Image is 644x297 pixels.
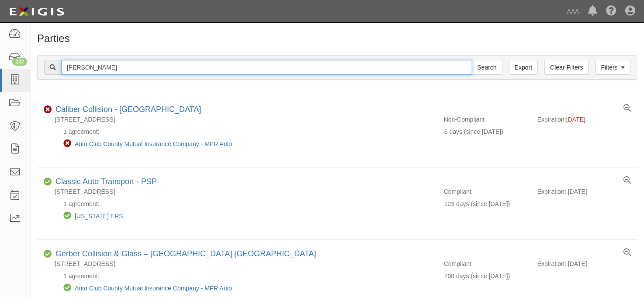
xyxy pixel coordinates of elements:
[63,280,440,296] li: Auto Club County Mutual Insurance Company - MPR Auto
[7,4,67,20] img: logo-5460c22ac91f19d4615b14bd174203de0afe785f0fc80cf4dbbc73dc1793850b.png
[57,199,440,208] div: 1 agreement:
[437,259,537,268] div: Compliant
[55,249,316,258] a: Gerber Collision & Glass – [GEOGRAPHIC_DATA] [GEOGRAPHIC_DATA]
[57,127,440,136] div: 1 agreement:
[75,285,232,292] a: Auto Club County Mutual Insurance Company - MPR Auto
[57,272,440,280] div: 1 agreement:
[606,6,616,17] i: Help Center - Complianz
[12,58,27,66] div: 222
[52,248,316,260] div: Gerber Collision & Glass – Houston Brighton
[537,115,637,124] div: Expiration:
[623,176,631,185] a: View results summary
[55,105,201,114] a: Caliber Collision - [GEOGRAPHIC_DATA]
[37,115,437,124] div: [STREET_ADDRESS]
[437,187,537,196] div: Compliant
[63,212,71,220] i: Compliant
[444,127,593,136] div: 6 days (since [DATE])
[37,259,437,268] div: [STREET_ADDRESS]
[544,60,589,75] a: Clear Filters
[623,248,631,257] a: View results summary
[444,199,593,208] div: 123 days (since [DATE])
[75,213,123,220] a: [US_STATE] ERS
[44,107,52,113] i: Non-Compliant
[537,187,637,196] div: Expiration: [DATE]
[63,136,440,152] li: Auto Club County Mutual Insurance Company - MPR Auto
[63,208,440,224] li: California ERS
[52,104,201,115] div: Caliber Collision - Gainesville
[44,179,52,185] i: Compliant
[566,116,585,123] span: [DATE]
[44,251,52,257] i: Compliant
[437,115,537,124] div: Non-Compliant
[52,176,157,188] div: Classic Auto Transport - PSP
[61,60,472,75] input: Search
[37,187,437,196] div: [STREET_ADDRESS]
[623,104,631,113] a: View results summary
[75,140,232,147] a: Auto Club County Mutual Insurance Company - MPR Auto
[55,177,157,186] a: Classic Auto Transport - PSP
[509,60,538,75] a: Export
[444,272,593,280] div: 298 days (since [DATE])
[63,284,71,292] i: Compliant
[537,259,637,268] div: Expiration: [DATE]
[596,60,630,75] a: Filters
[563,3,584,20] a: AAA
[472,60,502,75] input: Search
[63,140,71,147] i: Non-Compliant
[37,33,637,44] h1: Parties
